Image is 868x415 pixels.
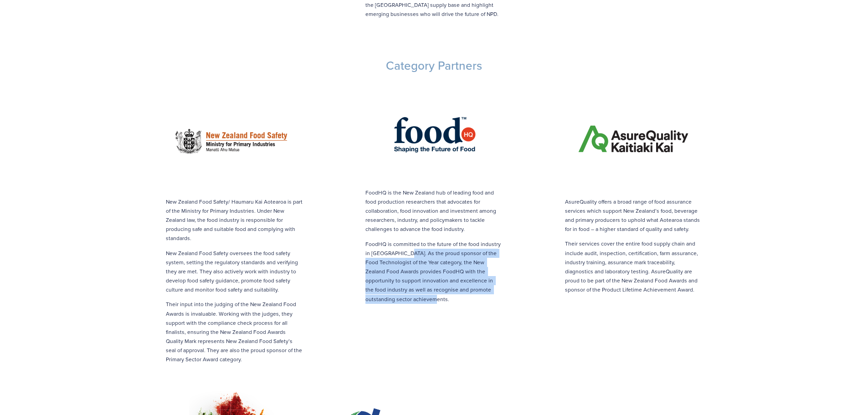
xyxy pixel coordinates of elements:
p: FoodHQ is committed to the future of the food industry in [GEOGRAPHIC_DATA]. As the proud sponsor... [365,240,502,304]
img: NZFS.png [166,89,303,189]
h3: Category Partners [143,58,726,73]
p: Their services cover the entire food supply chain and include audit, inspection, certification, f... [565,239,702,294]
p: FoodHQ is the New Zealand hub of leading food and food production researchers that advocates for ... [365,188,502,234]
p: Their input into the judging of the New Zealand Food Awards is invaluable. Working with the judge... [166,300,303,364]
p: New Zealand Food Safety/ Haumaru Kai Aotearoa is part of the Ministry for Primary Industries. Und... [166,197,303,243]
p: AsureQuality offers a broad range of food assurance services which support New Zealand’s food, be... [565,197,702,234]
p: New Zealand Food Safety oversees the food safety system, setting the regulatory standards and ver... [166,249,303,295]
